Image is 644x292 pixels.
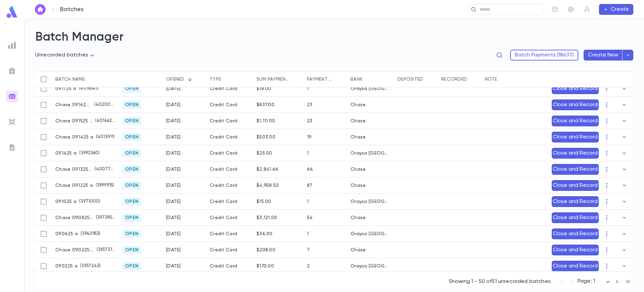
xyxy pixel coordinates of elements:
div: Oraysa Canada [351,151,391,156]
div: Note [481,71,548,87]
div: $4,958.50 [257,183,279,188]
div: Batch name [55,71,85,87]
span: Open [122,231,141,237]
p: ( 4013911 ) [93,134,115,140]
button: Sort [289,74,300,85]
button: Close and Record [552,261,599,272]
div: $2,841.66 [257,167,279,172]
div: Recorded [441,71,467,87]
div: Deposited [397,71,423,87]
button: Close and Record [552,180,599,191]
div: Opened [163,71,206,87]
img: reports_grey.c525e4749d1bce6a11f5fe2a8de1b229.svg [8,41,16,49]
div: Recorded [438,71,481,87]
div: Oraysa Canada [351,86,391,91]
div: Payment qty [307,71,333,87]
div: Chase [351,118,366,124]
p: ( 4016628 ) [93,118,116,124]
div: 2 [307,263,310,269]
span: Open [122,118,141,124]
p: Chase 090225 a [55,247,94,253]
p: 090225 a [55,263,77,269]
p: ( 4020086 ) [92,101,116,108]
span: Unrecorded batches [35,52,88,58]
div: 9/13/2025 [166,167,181,172]
div: $25.00 [257,151,272,156]
p: Showing 1 - 50 of 51 unrecorded batches [449,278,551,285]
div: Deposited [394,71,438,87]
div: Credit Card [206,129,253,145]
div: 7 [307,247,310,253]
div: Payment qty [304,71,347,87]
div: Unrecorded batches [35,50,96,60]
button: Close and Record [552,132,599,142]
div: $18.00 [257,86,271,91]
p: ( 4016541 ) [76,85,99,92]
p: ( 3992360 ) [76,150,100,157]
button: Create New [584,50,623,60]
div: Credit Card [206,81,253,97]
div: $170.00 [257,263,274,269]
div: Credit Card [206,177,253,194]
div: 9/2/2025 [166,247,181,253]
div: 54 [307,215,313,220]
div: 9/16/2025 [166,102,181,108]
div: Credit Card [206,113,253,129]
p: Chase 091225 a [55,183,93,188]
button: Sort [333,74,344,85]
div: 9/17/2025 [166,86,181,91]
div: Opened [166,71,184,87]
button: Sort [221,74,232,85]
div: $208.00 [257,247,275,253]
div: Credit Card [206,226,253,242]
button: Sort [497,74,508,85]
img: imports_grey.530a8a0e642e233f2baf0ef88e8c9fcb.svg [8,118,16,126]
div: 9/15/2025 [166,118,181,124]
button: Close and Record [552,212,599,223]
div: 9/8/2025 [166,215,181,220]
div: Credit Card [206,161,253,177]
span: Page: 1 [578,279,595,284]
div: 9/6/2025 [166,231,181,237]
div: $503.00 [257,134,275,140]
div: Bank [351,71,363,87]
button: Sort [184,74,195,85]
span: Open [122,247,141,253]
span: Open [122,86,141,91]
div: $837.00 [257,102,274,108]
p: ( 4007771 ) [92,166,116,173]
p: 090625 a [55,231,78,237]
div: Credit Card [206,242,253,258]
div: Oraysa Canada [351,263,391,269]
p: 091725 a [55,86,76,91]
div: Credit Card [206,258,253,274]
button: Sort [363,74,373,85]
span: Open [122,199,141,204]
div: Sum payments [253,71,304,87]
p: Chase 091325 a [55,167,92,172]
div: Chase [351,215,366,220]
span: Open [122,134,141,140]
p: ( 3937243 ) [77,263,101,269]
p: 091025 a [55,199,76,204]
span: Open [122,263,141,269]
button: Create [599,4,633,15]
button: Close and Record [552,164,599,175]
img: batches_gradient.0a22e14384a92aa4cd678275c0c39cc4.svg [8,92,16,100]
div: 1 [307,86,309,91]
div: Sum payments [257,71,289,87]
span: Open [122,215,141,220]
h2: Batch Manager [35,30,633,45]
p: ( 3971000 ) [76,198,100,205]
p: 091425 a [55,151,76,156]
div: Note [485,71,497,87]
div: Oraysa Canada [351,199,391,204]
p: Chase 091625 a [55,102,92,108]
img: letters_grey.7941b92b52307dd3b8a917253454ce1c.svg [8,143,16,152]
button: Sort [85,74,96,85]
p: Chase 091525 a [55,118,93,124]
div: Credit Card [206,194,253,210]
div: Batch name [52,71,119,87]
button: Sort [467,74,478,85]
div: 9/14/2025 [166,134,181,140]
